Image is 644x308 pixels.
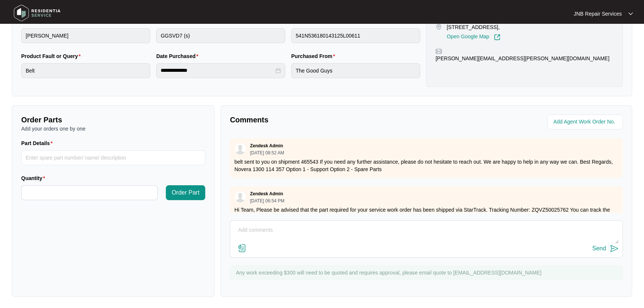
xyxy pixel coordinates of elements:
[447,34,500,41] a: Open Google Map
[235,191,246,202] img: user.svg
[21,150,205,165] input: Part Details
[494,34,500,41] img: Link-External
[156,52,201,60] label: Date Purchased
[21,52,84,60] label: Product Fault or Query
[291,63,420,78] input: Purchased From
[250,199,284,203] p: [DATE] 06:54 PM
[435,55,609,62] p: [PERSON_NAME][EMAIL_ADDRESS][PERSON_NAME][DOMAIN_NAME]
[21,28,150,43] input: Brand
[230,115,421,125] p: Comments
[592,245,606,252] div: Send
[21,139,56,147] label: Part Details
[234,158,618,173] p: belt sent to you on shipment 465543 If you need any further assistance, please do not hesitate to...
[447,23,500,31] p: [STREET_ADDRESS],
[250,151,284,155] p: [DATE] 08:52 AM
[234,206,618,236] p: Hi Team, Please be advised that the part required for your service work order has been shipped vi...
[235,143,246,154] img: user.svg
[250,191,283,197] p: Zendesk Admin
[628,12,633,16] img: dropdown arrow
[291,52,338,60] label: Purchased From
[236,269,619,276] p: Any work exceeding $300 will need to be quoted and requires approval, please email quote to [EMAI...
[435,23,442,30] img: map-pin
[21,63,150,78] input: Product Fault or Query
[291,28,420,43] input: Serial Number
[11,2,63,24] img: residentia service logo
[21,174,48,182] label: Quantity
[166,185,206,200] button: Order Part
[21,125,205,132] p: Add your orders one by one
[574,10,622,17] p: JNB Repair Services
[553,118,618,126] input: Add Agent Work Order No.
[156,28,285,43] input: Product Model
[22,186,157,200] input: Quantity
[435,48,442,55] img: map-pin
[610,244,619,253] img: send-icon.svg
[592,244,619,254] button: Send
[238,244,247,253] img: file-attachment-doc.svg
[161,67,274,74] input: Date Purchased
[250,143,283,149] p: Zendesk Admin
[172,188,200,197] span: Order Part
[21,115,205,125] p: Order Parts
